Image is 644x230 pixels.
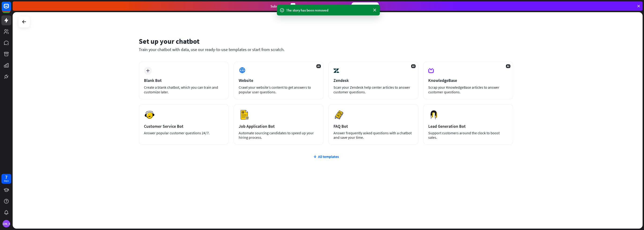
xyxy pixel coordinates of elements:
div: Crawl your website’s content to get answers to popular user questions. [239,85,318,94]
div: Subscribe in days to get your first month for $1 [271,3,348,9]
div: Answer popular customer questions 24/7. [144,131,224,135]
div: Set up your chatbot [139,37,513,46]
div: Scan your Zendesk help center articles to answer customer questions. [333,85,413,94]
div: Scrap your KnowledgeBase articles to answer customer questions. [428,85,508,94]
div: Zendesk [333,78,413,83]
div: [PERSON_NAME] [3,220,10,227]
div: Train your chatbot with data, use our ready-to-use templates or start from scratch. [139,47,513,52]
div: All templates [139,154,513,159]
a: 7 days [1,174,11,184]
span: AI [316,64,321,68]
div: Job Application Bot [239,124,318,129]
div: FAQ Bot [333,124,413,129]
div: The story has been removed [286,8,370,13]
i: plus [146,69,150,72]
div: Customer Service Bot [144,124,224,129]
div: Answer frequently asked questions with a chatbot and save your time. [333,131,413,140]
div: Support customers around the clock to boost sales. [428,131,508,140]
div: Blank Bot [144,78,224,83]
span: AI [411,64,416,68]
div: Subscribe now [351,2,379,10]
div: Create a blank chatbot, which you can train and customize later. [144,85,224,94]
div: KnowledgeBase [428,78,508,83]
div: Automate sourcing candidates to speed up your hiring process. [239,131,318,140]
div: 3 [291,3,295,9]
div: Lead Generation Bot [428,124,508,129]
div: 7 [5,175,7,179]
div: Website [239,78,318,83]
span: AI [506,64,510,68]
div: days [4,179,9,183]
